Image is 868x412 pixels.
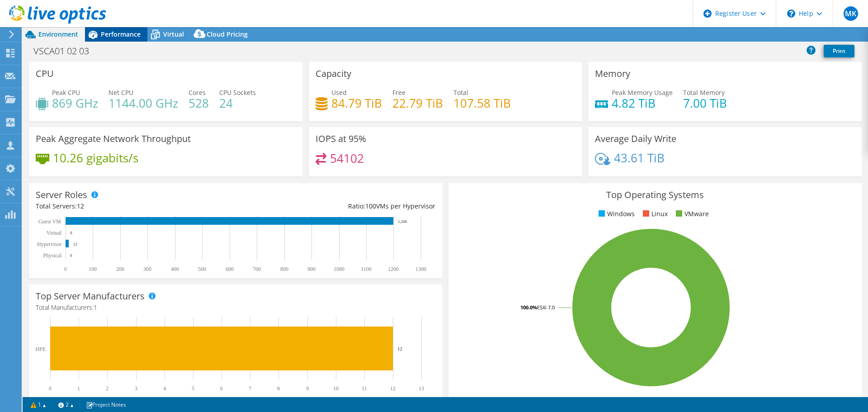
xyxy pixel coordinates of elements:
[612,98,673,108] h4: 4.82 TiB
[189,98,209,108] h4: 528
[73,242,77,246] text: 12
[307,266,316,272] text: 900
[171,266,179,272] text: 400
[163,385,166,392] text: 4
[453,98,511,108] h4: 107.58 TiB
[683,88,725,97] span: Total Memory
[43,252,61,259] text: Physical
[70,253,72,258] text: 0
[77,202,84,210] span: 12
[106,385,108,392] text: 2
[595,134,676,144] h3: Average Daily Write
[595,69,630,79] h3: Memory
[226,266,234,272] text: 600
[29,46,103,56] h1: VSCA01 02 03
[334,266,344,272] text: 1000
[787,9,795,18] svg: \n
[844,6,858,21] span: MK
[824,45,854,57] a: Print
[330,153,364,163] h4: 54102
[77,385,80,392] text: 1
[397,346,402,351] text: 12
[64,266,67,272] text: 0
[280,266,288,272] text: 800
[53,153,138,163] h4: 10.26 gigabits/s
[331,98,382,108] h4: 84.79 TiB
[38,30,78,38] span: Environment
[683,98,727,108] h4: 7.00 TiB
[70,231,72,235] text: 0
[331,88,347,97] span: Used
[36,69,54,79] h3: CPU
[192,385,194,392] text: 5
[49,385,52,392] text: 0
[35,346,46,352] text: HPE
[220,385,223,392] text: 6
[520,304,537,311] tspan: 100.0%
[143,266,151,272] text: 300
[236,201,435,211] div: Ratio: VMs per Hypervisor
[189,88,206,97] span: Cores
[316,134,366,144] h3: IOPS at 95%
[419,385,424,392] text: 13
[392,88,406,97] span: Free
[37,241,61,247] text: Hypervisor
[614,153,665,163] h4: 43.61 TiB
[80,399,132,410] a: Project Notes
[398,219,407,224] text: 1,200
[94,303,97,312] span: 1
[596,209,635,219] li: Windows
[36,291,145,301] h3: Top Server Manufacturers
[219,88,256,97] span: CPU Sockets
[362,385,367,392] text: 11
[249,385,251,392] text: 7
[36,303,435,313] h4: Total Manufacturers:
[365,202,376,210] span: 100
[641,209,668,219] li: Linux
[36,201,236,211] div: Total Servers:
[52,88,80,97] span: Peak CPU
[207,30,248,38] span: Cloud Pricing
[36,190,87,200] h3: Server Roles
[108,98,178,108] h4: 1144.00 GHz
[392,98,443,108] h4: 22.79 TiB
[38,218,61,225] text: Guest VM
[89,266,97,272] text: 100
[101,30,141,38] span: Performance
[52,98,98,108] h4: 869 GHz
[674,209,709,219] li: VMware
[36,134,191,144] h3: Peak Aggregate Network Throughput
[277,385,280,392] text: 8
[388,266,399,272] text: 1200
[135,385,137,392] text: 3
[116,266,124,272] text: 200
[108,88,133,97] span: Net CPU
[612,88,673,97] span: Peak Memory Usage
[316,69,351,79] h3: Capacity
[390,385,396,392] text: 12
[415,266,426,272] text: 1300
[52,399,80,410] a: 2
[219,98,256,108] h4: 24
[537,304,555,311] tspan: ESXi 7.0
[24,399,52,410] a: 1
[453,88,468,97] span: Total
[333,385,339,392] text: 10
[163,30,184,38] span: Virtual
[306,385,309,392] text: 9
[361,266,372,272] text: 1100
[455,190,855,200] h3: Top Operating Systems
[253,266,261,272] text: 700
[47,230,62,236] text: Virtual
[198,266,206,272] text: 500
